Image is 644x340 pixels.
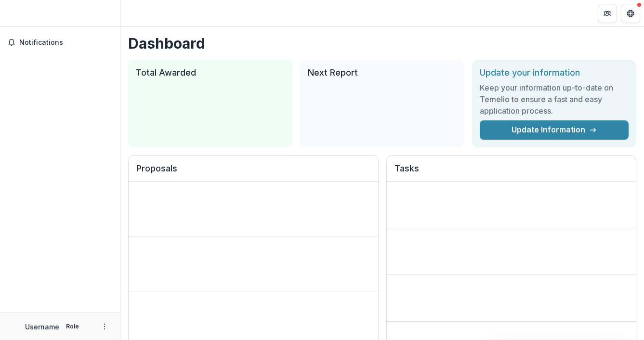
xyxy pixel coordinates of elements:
[128,35,636,52] h1: Dashboard
[480,82,629,117] h3: Keep your information up-to-date on Temelio to ensure a fast and easy application process.
[136,163,370,182] h2: Proposals
[480,67,629,78] h2: Update your information
[621,4,640,23] button: Get Help
[480,120,629,140] a: Update Information
[4,35,116,50] button: Notifications
[99,321,110,332] button: More
[598,4,617,23] button: Partners
[136,67,285,78] h2: Total Awarded
[25,322,59,332] p: Username
[394,163,629,182] h2: Tasks
[19,39,112,47] span: Notifications
[308,67,457,78] h2: Next Report
[63,322,82,331] p: Role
